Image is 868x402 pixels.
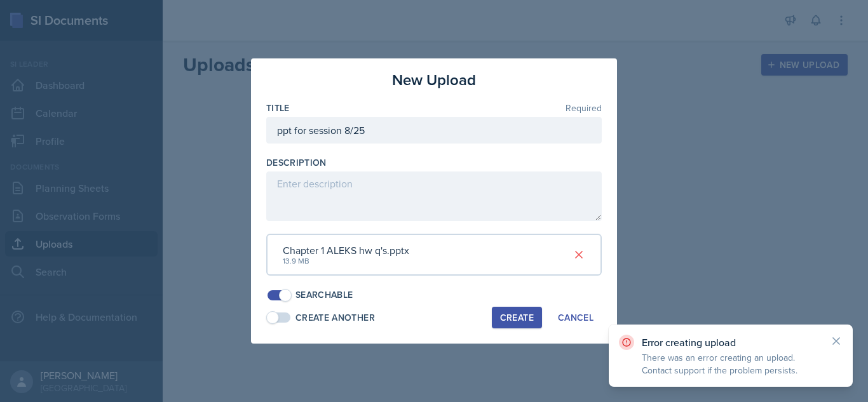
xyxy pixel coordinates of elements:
[642,351,820,377] p: There was an error creating an upload. Contact support if the problem persists.
[266,156,327,169] label: Description
[283,255,409,267] div: 13.9 MB
[283,243,409,258] div: Chapter 1 ALEKS hw q's.pptx
[392,69,476,91] h3: New Upload
[500,312,534,323] div: Create
[295,311,375,325] div: Create Another
[295,288,353,302] div: Searchable
[266,117,602,144] input: Enter title
[492,307,542,328] button: Create
[642,336,820,349] p: Error creating upload
[550,307,602,328] button: Cancel
[558,312,593,323] div: Cancel
[266,102,290,114] label: Title
[566,104,602,112] span: Required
